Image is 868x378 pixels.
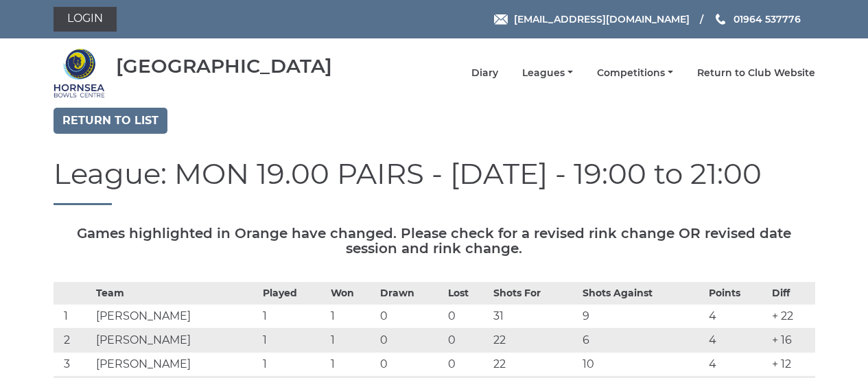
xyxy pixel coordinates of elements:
[93,305,259,329] td: [PERSON_NAME]
[769,305,815,329] td: + 22
[259,283,327,305] th: Played
[259,329,327,353] td: 1
[514,13,690,25] span: [EMAIL_ADDRESS][DOMAIN_NAME]
[54,329,93,353] td: 2
[259,353,327,377] td: 1
[445,353,490,377] td: 0
[445,283,490,305] th: Lost
[522,67,573,80] a: Leagues
[445,305,490,329] td: 0
[579,305,705,329] td: 9
[327,305,377,329] td: 1
[116,56,332,77] div: [GEOGRAPHIC_DATA]
[579,283,705,305] th: Shots Against
[769,283,815,305] th: Diff
[93,329,259,353] td: [PERSON_NAME]
[597,67,673,80] a: Competitions
[734,13,801,25] span: 01964 537776
[54,158,815,205] h1: League: MON 19.00 PAIRS - [DATE] - 19:00 to 21:00
[377,283,445,305] th: Drawn
[579,329,705,353] td: 6
[490,305,579,329] td: 31
[377,329,445,353] td: 0
[377,353,445,377] td: 0
[705,283,769,305] th: Points
[471,67,498,80] a: Diary
[54,226,815,256] h5: Games highlighted in Orange have changed. Please check for a revised rink change OR revised date ...
[490,353,579,377] td: 22
[494,12,690,27] a: Email [EMAIL_ADDRESS][DOMAIN_NAME]
[259,305,327,329] td: 1
[445,329,490,353] td: 0
[54,353,93,377] td: 3
[327,353,377,377] td: 1
[93,353,259,377] td: [PERSON_NAME]
[705,353,769,377] td: 4
[327,283,377,305] th: Won
[769,329,815,353] td: + 16
[490,283,579,305] th: Shots For
[705,305,769,329] td: 4
[377,305,445,329] td: 0
[579,353,705,377] td: 10
[705,329,769,353] td: 4
[769,353,815,377] td: + 12
[327,329,377,353] td: 1
[697,67,815,80] a: Return to Club Website
[490,329,579,353] td: 22
[494,14,508,25] img: Email
[54,305,93,329] td: 1
[54,108,167,134] a: Return to list
[54,7,117,32] a: Login
[54,47,105,99] img: Hornsea Bowls Centre
[93,283,259,305] th: Team
[716,14,725,25] img: Phone us
[714,12,801,27] a: Phone us 01964 537776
